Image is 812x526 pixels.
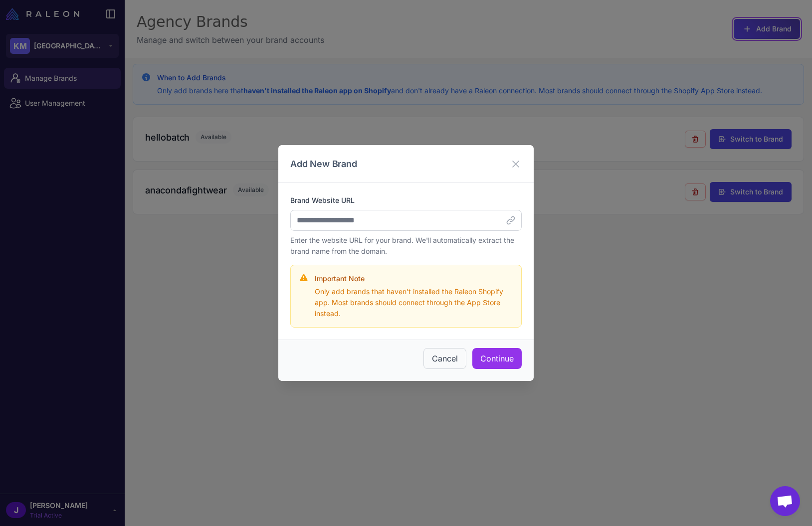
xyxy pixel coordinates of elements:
[290,235,522,257] p: Enter the website URL for your brand. We'll automatically extract the brand name from the domain.
[290,157,357,171] h3: Add New Brand
[423,348,466,369] button: Cancel
[315,286,513,319] p: Only add brands that haven't installed the Raleon Shopify app. Most brands should connect through...
[315,273,513,284] h4: Important Note
[290,195,522,206] label: Brand Website URL
[472,348,522,369] button: Continue
[770,486,800,516] div: Open chat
